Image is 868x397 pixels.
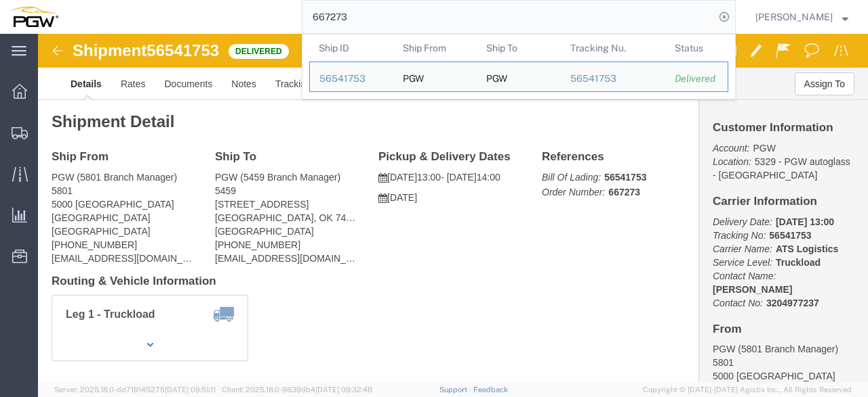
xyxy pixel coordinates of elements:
[315,386,372,394] span: [DATE] 09:32:48
[439,386,473,394] a: Support
[675,72,718,86] div: Delivered
[473,386,508,394] a: Feedback
[319,72,384,86] div: 56541753
[755,9,849,25] button: [PERSON_NAME]
[393,34,477,62] th: Ship From
[665,34,728,62] th: Status
[561,34,666,62] th: Tracking Nu.
[486,62,507,91] div: PGW
[477,34,561,62] th: Ship To
[570,72,656,86] div: 56541753
[643,384,852,396] span: Copyright © [DATE]-[DATE] Agistix Inc., All Rights Reserved
[302,1,715,33] input: Search for shipment number, reference number
[54,386,216,394] span: Server: 2025.18.0-dd719145275
[222,386,372,394] span: Client: 2025.18.0-9839db4
[165,386,216,394] span: [DATE] 09:51:11
[309,34,393,62] th: Ship ID
[38,34,868,383] iframe: FS Legacy Container
[403,62,424,91] div: PGW
[9,7,58,27] img: logo
[755,9,833,24] span: Dee Niedzwecki
[309,34,735,99] table: Search Results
